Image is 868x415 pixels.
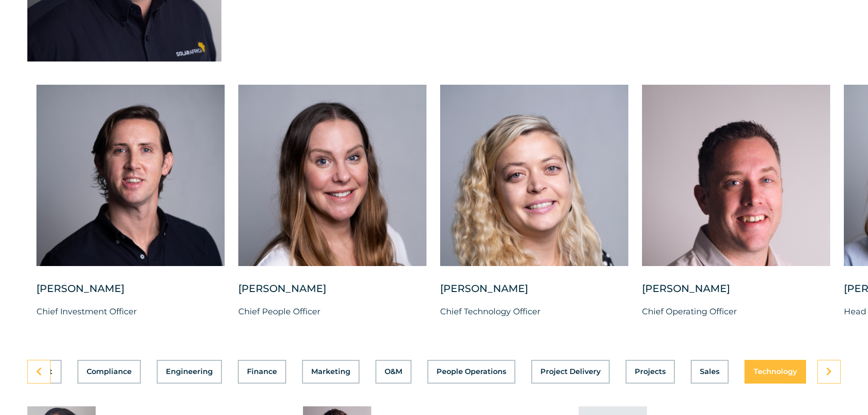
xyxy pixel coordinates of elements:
[238,282,426,305] div: [PERSON_NAME]
[540,368,601,375] span: Project Delivery
[754,368,797,375] span: Technology
[166,368,213,375] span: Engineering
[440,305,628,318] p: Chief Technology Officer
[440,282,628,305] div: [PERSON_NAME]
[247,368,277,375] span: Finance
[238,305,426,318] p: Chief People Officer
[385,368,402,375] span: O&M
[642,282,830,305] div: [PERSON_NAME]
[311,368,350,375] span: Marketing
[36,282,225,305] div: [PERSON_NAME]
[36,305,225,318] p: Chief Investment Officer
[437,368,506,375] span: People Operations
[87,368,132,375] span: Compliance
[700,368,719,375] span: Sales
[642,305,830,318] p: Chief Operating Officer
[635,368,666,375] span: Projects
